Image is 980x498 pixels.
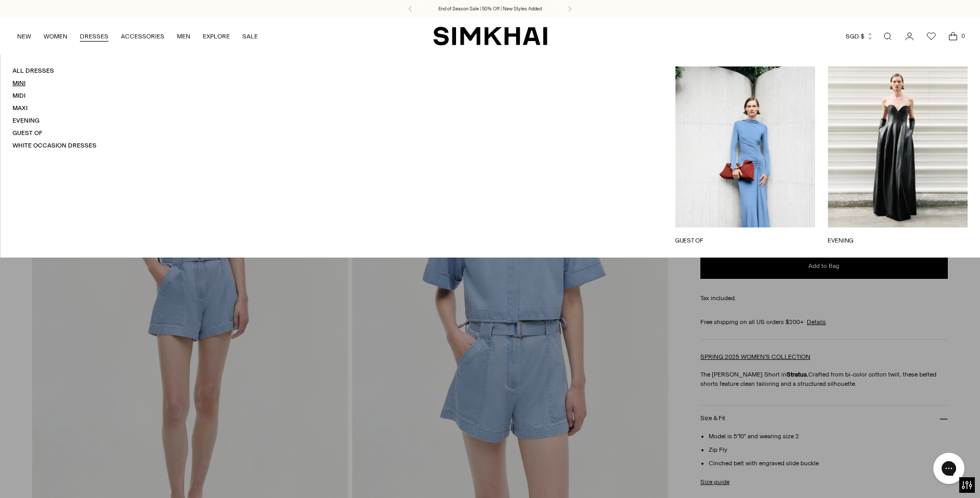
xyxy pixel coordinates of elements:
iframe: Gorgias live chat messenger [928,449,970,488]
a: SALE [242,25,258,48]
a: NEW [17,25,31,48]
a: Open search modal [877,26,898,47]
a: Wishlist [921,26,942,47]
a: WOMEN [44,25,67,48]
span: 0 [958,31,968,41]
a: SIMKHAI [433,26,547,46]
a: Go to the account page [899,26,920,47]
button: SGD $ [846,25,874,48]
a: DRESSES [80,25,108,48]
a: ACCESSORIES [121,25,164,48]
a: EXPLORE [203,25,230,48]
a: MEN [177,25,190,48]
a: Open cart modal [943,26,963,47]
